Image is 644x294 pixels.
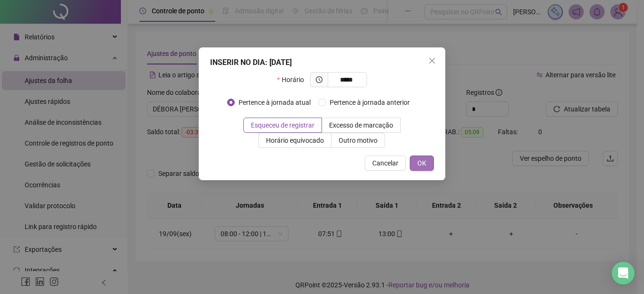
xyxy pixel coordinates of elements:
span: clock-circle [316,76,322,83]
div: Open Intercom Messenger [612,262,635,285]
span: close [428,57,436,64]
span: Horário equivocado [266,137,324,144]
button: OK [410,156,434,171]
span: Esqueceu de registrar [251,121,314,129]
span: Pertence à jornada anterior [326,97,414,108]
span: OK [417,158,426,168]
div: INSERIR NO DIA : [DATE] [210,57,434,68]
label: Horário [277,72,310,87]
button: Cancelar [365,156,406,171]
span: Outro motivo [339,137,377,144]
span: Pertence à jornada atual [235,97,314,108]
span: Excesso de marcação [329,121,393,129]
span: Cancelar [372,158,398,168]
button: Close [424,53,440,68]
